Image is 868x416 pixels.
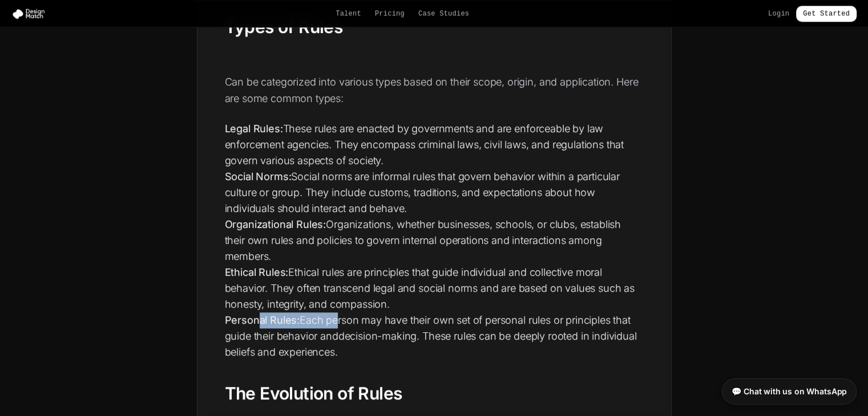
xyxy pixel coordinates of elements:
[225,123,283,134] strong: Legal Rules:
[768,9,789,18] a: Login
[225,264,644,312] li: Ethical rules are principles that guide individual and collective moral behavior. They often tran...
[225,170,292,182] strong: Social Norms:
[225,169,644,217] li: Social norms are informal rules that govern behavior within a particular culture or group. They i...
[336,9,361,18] a: Talent
[225,383,644,405] h2: The Evolution of Rules
[225,218,326,230] strong: Organizational Rules:
[225,266,289,278] strong: Ethical Rules:
[225,314,300,326] strong: Personal Rules:
[338,330,417,342] a: decision-making
[11,8,50,19] img: Design Match
[796,6,857,22] a: Get Started
[225,121,644,169] li: These rules are enacted by governments and are enforceable by law enforcement agencies. They enco...
[418,9,469,18] a: Case Studies
[225,312,644,360] li: Each person may have their own set of personal rules or principles that guide their behavior and ...
[225,74,644,107] p: Can be categorized into various types based on their scope, origin, and application. Here are som...
[225,217,644,264] li: Organizations, whether businesses, schools, or clubs, establish their own rules and policies to g...
[722,378,857,405] a: 💬 Chat with us on WhatsApp
[375,9,405,18] a: Pricing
